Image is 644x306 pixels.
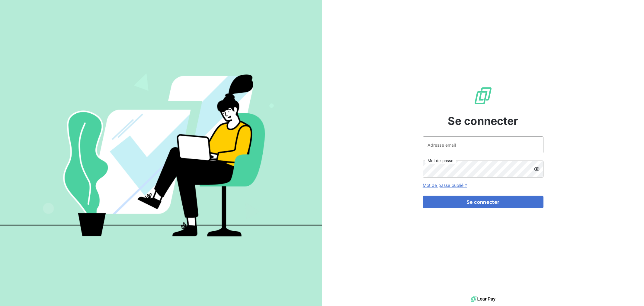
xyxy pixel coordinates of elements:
input: placeholder [423,136,543,153]
span: Se connecter [448,113,518,129]
img: Logo LeanPay [473,86,493,106]
a: Mot de passe oublié ? [423,183,467,188]
button: Se connecter [423,196,543,208]
img: logo [471,295,495,304]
